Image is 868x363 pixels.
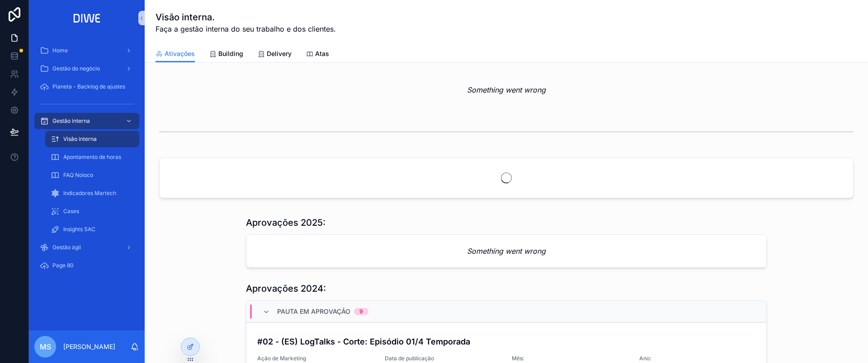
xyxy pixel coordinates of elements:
span: Planeta - Backlog de ajustes [52,83,125,90]
a: Page 80 [34,257,139,274]
a: Visão interna [45,131,139,147]
img: App logo [71,11,104,25]
a: Insights SAC [45,221,139,237]
h1: Visão interna. [156,11,336,23]
a: Gestão ágil [34,239,139,256]
span: Atas [315,49,329,58]
a: Gestão do negócio [34,60,139,77]
span: Ativações [165,49,195,58]
a: Cases [45,203,139,219]
span: Cases [63,208,79,215]
span: MS [40,341,51,352]
span: Gestão interna [52,117,90,125]
span: Delivery [267,49,292,58]
span: Apontamento de horas [63,154,121,161]
a: Ativações [156,46,195,63]
p: [PERSON_NAME] [63,342,115,351]
a: FAQ Noloco [45,167,139,183]
span: Ano: [639,355,756,362]
a: Home [34,42,139,59]
h1: Aprovações 2024: [246,282,326,295]
a: Gestão interna [34,113,139,129]
a: Delivery [258,46,292,64]
span: Home [52,47,68,54]
div: 9 [359,308,363,315]
span: Building [218,49,243,58]
h1: Aprovações 2025: [246,216,325,229]
span: Ação de Marketing [257,355,374,362]
span: Mês: [512,355,628,362]
span: Page 80 [52,262,74,269]
a: Apontamento de horas [45,149,139,165]
span: Data de publicação [385,355,501,362]
h4: #02 - (ES) LogTalks - Corte: Episódio 01/4 Temporada [257,335,755,348]
a: Building [209,46,243,64]
span: Gestão ágil [52,244,81,251]
span: Pauta em aprovação [277,307,350,316]
em: Something went wrong [467,246,546,256]
a: Atas [306,46,329,64]
em: Something went wrong [467,84,546,95]
a: Planeta - Backlog de ajustes [34,79,139,95]
span: Insights SAC [63,226,95,233]
span: Indicadores Martech [63,190,116,197]
span: FAQ Noloco [63,172,93,179]
div: scrollable content [29,36,145,285]
span: Visão interna [63,135,97,143]
span: Gestão do negócio [52,65,100,72]
span: Faça a gestão interna do seu trabalho e dos clientes. [156,23,336,34]
a: Indicadores Martech [45,185,139,201]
